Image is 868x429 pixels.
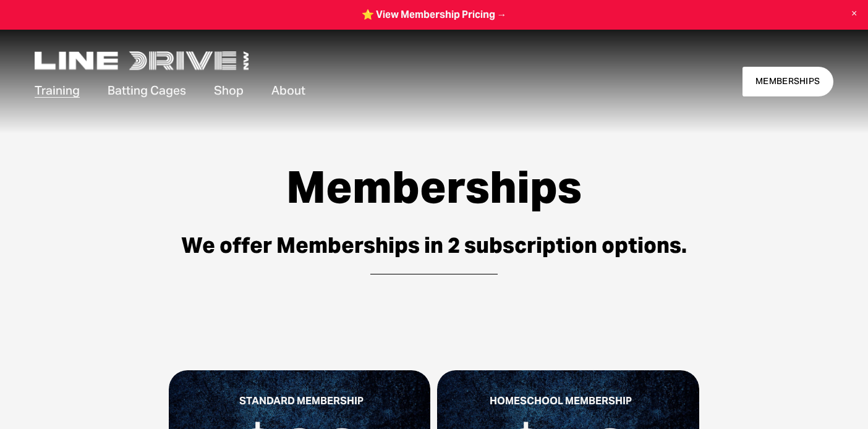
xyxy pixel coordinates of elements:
span: About [271,82,305,99]
strong: HOMESCHOOL MEMBERSHIP [490,394,632,407]
a: folder dropdown [35,81,80,100]
h1: Memberships [102,163,767,213]
span: Training [35,82,80,99]
h3: We offer Memberships in 2 subscription options. [102,232,767,259]
a: folder dropdown [108,81,186,100]
a: MEMBERSHIPS [742,67,833,97]
strong: STANDARD MEMBERSHIP [239,394,364,407]
a: Shop [214,81,244,100]
a: folder dropdown [271,81,305,100]
img: LineDrive NorthWest [35,51,249,70]
span: Batting Cages [108,82,186,99]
